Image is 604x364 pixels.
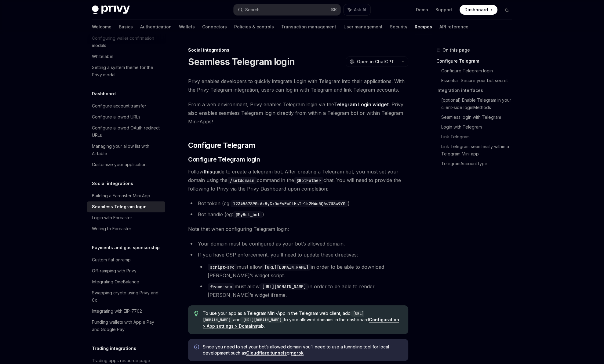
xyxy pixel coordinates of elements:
a: Integrating with EIP-7702 [87,306,165,317]
div: Writing to Farcaster [92,225,131,232]
div: Social integrations [188,47,408,53]
a: Dashboard [460,5,497,15]
a: Link Telegram [441,132,517,142]
span: Open in ChatGPT [357,59,394,65]
a: Demo [416,7,428,13]
span: Configure Telegram login [188,155,260,164]
a: Wallets [179,20,195,34]
div: Swapping crypto using Privy and 0x [92,289,162,304]
li: Bot token (eg: ) [188,199,408,208]
svg: Tip [194,311,198,316]
code: [URL][DOMAIN_NAME] [241,317,284,323]
li: must allow in order to be able to download [PERSON_NAME]’s widget script. [198,263,408,280]
a: Integration interfaces [436,86,517,95]
a: Policies & controls [234,20,274,34]
span: On this page [442,46,470,54]
a: Telegram Login widget [334,101,389,108]
span: Ask AI [354,7,366,13]
a: User management [344,20,383,34]
a: Integrating OneBalance [87,276,165,287]
a: Setting a system theme for the Privy modal [87,62,165,80]
a: [optional] Enable Telegram in your client-side loginMethods [441,95,517,112]
span: Privy enables developers to quickly integrate Login with Telegram into their applications. With t... [188,77,408,94]
a: Whitelabel [87,51,165,62]
div: Whitelabel [92,53,113,60]
span: From a web environment, Privy enables Telegram login via the . Privy also enables seamless Telegr... [188,100,408,126]
code: frame-src [208,283,235,290]
div: Integrating OneBalance [92,278,139,286]
li: Bot handle (eg: ) [188,210,408,219]
div: Custom fiat onramp [92,256,131,264]
div: Seamless Telegram login [92,203,147,210]
span: Since you need to set your bot’s allowed domain you’ll need to use a tunneling tool for local dev... [203,344,402,356]
h5: Dashboard [92,90,116,97]
a: Authentication [140,20,172,34]
button: Ask AI [344,4,370,15]
div: Off-ramping with Privy [92,267,136,275]
a: Swapping crypto using Privy and 0x [87,287,165,306]
div: Customize your application [92,161,147,168]
a: Seamless login with Telegram [441,112,517,122]
h1: Seamless Telegram login [188,56,295,67]
div: Building a Farcaster Mini App [92,192,150,199]
img: dark logo [92,5,130,14]
span: Note that when configuring Telegram login: [188,225,408,233]
a: Connectors [202,20,227,34]
span: To use your app as a Telegram Mini-App in the Telegram web client, add and to your allowed domain... [203,310,402,329]
code: [URL][DOMAIN_NAME] [260,283,308,290]
span: Dashboard [464,7,488,13]
a: Link Telegram seamlessly within a Telegram Mini app [441,142,517,159]
a: Cloudflare tunnels [246,350,287,356]
span: Follow guide to create a telegram bot. After creating a Telegram bot, you must set your domain us... [188,167,408,193]
div: Managing your allow list with Airtable [92,143,162,157]
div: Search... [245,6,262,13]
a: TelegramAccount type [441,159,517,169]
a: Recipes [415,20,432,34]
li: must allow in order to be able to render [PERSON_NAME]’s widget iframe. [198,282,408,299]
div: Configure allowed OAuth redirect URLs [92,124,162,139]
code: [URL][DOMAIN_NAME] [262,264,311,271]
a: Managing your allow list with Airtable [87,141,165,159]
h5: Social integrations [92,180,133,187]
li: If you have CSP enforcement, you’ll need to update these directives: [188,250,408,299]
span: ⌘ K [330,7,337,12]
div: Setting a system theme for the Privy modal [92,64,162,78]
span: Configure Telegram [188,140,255,150]
a: Security [390,20,407,34]
code: @BotFather [294,177,323,184]
button: Toggle dark mode [502,5,512,15]
div: Integrating with EIP-7702 [92,308,142,315]
button: Open in ChatGPT [346,56,398,67]
code: 1234567890:AzByCxDwEvFuGtHsIr1k2M4o5Q6s7U8w9Y0 [231,200,348,207]
a: Transaction management [281,20,336,34]
a: Basics [119,20,133,34]
code: [URL][DOMAIN_NAME] [203,311,364,323]
a: Customize your application [87,159,165,170]
button: Search...⌘K [234,4,340,15]
a: Login with Farcaster [87,212,165,223]
div: Configure account transfer [92,102,146,110]
a: Login with Telegram [441,122,517,132]
a: Building a Farcaster Mini App [87,190,165,201]
a: ngrok [291,350,304,356]
a: Support [435,7,452,13]
a: Custom fiat onramp [87,254,165,265]
a: this [203,169,212,175]
a: Writing to Farcaster [87,223,165,234]
a: Configure Telegram [436,56,517,66]
code: /setdomain [227,177,257,184]
a: Seamless Telegram login [87,201,165,212]
a: Configure allowed OAuth redirect URLs [87,122,165,141]
h5: Trading integrations [92,345,136,352]
a: Configure allowed URLs [87,111,165,122]
a: Funding wallets with Apple Pay and Google Pay [87,317,165,335]
a: Welcome [92,20,111,34]
h5: Payments and gas sponsorship [92,244,160,251]
div: Configure allowed URLs [92,113,140,121]
a: API reference [439,20,468,34]
div: Login with Farcaster [92,214,132,221]
a: Configure account transfer [87,100,165,111]
div: Funding wallets with Apple Pay and Google Pay [92,318,162,333]
code: @MyBot_bot [233,211,262,218]
code: script-src [208,264,237,271]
